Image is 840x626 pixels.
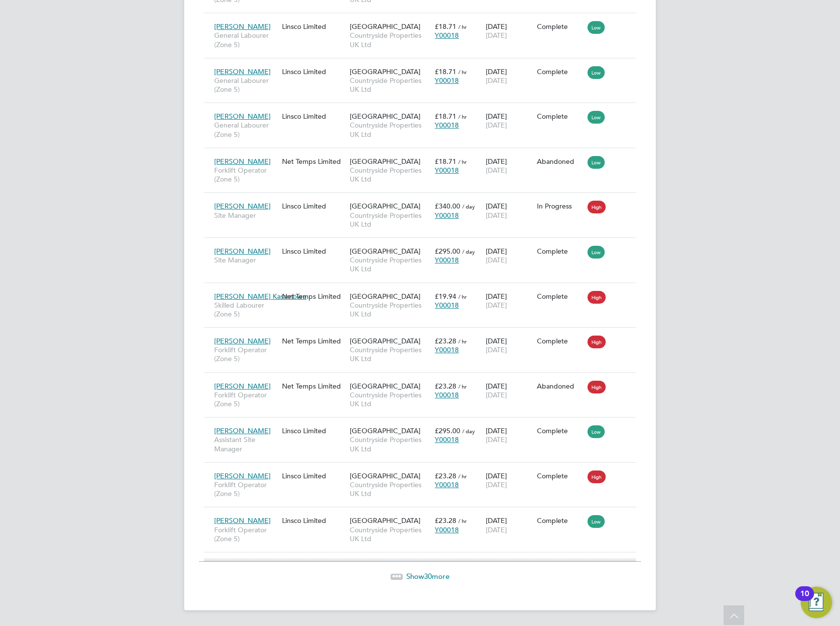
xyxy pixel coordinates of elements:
[801,587,832,618] button: Open Resource Center, 10 new notifications
[214,301,277,318] span: Skilled Labourer (Zone 5)
[435,31,459,40] span: Y00018
[214,345,277,363] span: Forklift Operator (Zone 5)
[486,121,507,130] span: [DATE]
[212,17,636,25] a: [PERSON_NAME]General Labourer (Zone 5)Linsco Limited[GEOGRAPHIC_DATA]Countryside Properties UK Lt...
[537,22,583,31] div: Complete
[350,345,430,363] span: Countryside Properties UK Ltd
[350,76,430,94] span: Countryside Properties UK Ltd
[435,382,456,391] span: £23.28
[214,256,277,264] span: Site Manager
[588,291,606,304] span: High
[486,301,507,310] span: [DATE]
[212,421,636,429] a: [PERSON_NAME]Assistant Site ManagerLinsco Limited[GEOGRAPHIC_DATA]Countryside Properties UK Ltd£2...
[435,471,456,480] span: £23.28
[458,383,467,390] span: / hr
[458,158,467,165] span: / hr
[214,471,271,480] span: [PERSON_NAME]
[350,516,420,525] span: [GEOGRAPHIC_DATA]
[280,377,347,395] div: Net Temps Limited
[435,256,459,264] span: Y00018
[588,381,606,393] span: High
[214,112,271,121] span: [PERSON_NAME]
[588,66,605,79] span: Low
[483,287,534,314] div: [DATE]
[435,525,459,534] span: Y00018
[486,480,507,489] span: [DATE]
[462,427,475,435] span: / day
[800,594,809,606] div: 10
[350,525,430,543] span: Countryside Properties UK Ltd
[214,67,271,76] span: [PERSON_NAME]
[214,435,277,453] span: Assistant Site Manager
[350,67,420,76] span: [GEOGRAPHIC_DATA]
[350,22,420,31] span: [GEOGRAPHIC_DATA]
[435,202,460,210] span: £340.00
[435,345,459,354] span: Y00018
[350,211,430,229] span: Countryside Properties UK Ltd
[214,211,277,220] span: Site Manager
[424,572,432,581] span: 30
[350,166,430,183] span: Countryside Properties UK Ltd
[435,301,459,310] span: Y00018
[350,31,430,49] span: Countryside Properties UK Ltd
[462,248,475,255] span: / day
[537,112,583,121] div: Complete
[435,76,459,85] span: Y00018
[214,516,271,525] span: [PERSON_NAME]
[483,242,534,269] div: [DATE]
[212,466,636,474] a: [PERSON_NAME]Forklift Operator (Zone 5)Linsco Limited[GEOGRAPHIC_DATA]Countryside Properties UK L...
[212,196,636,205] a: [PERSON_NAME]Site ManagerLinsco Limited[GEOGRAPHIC_DATA]Countryside Properties UK Ltd£340.00 / da...
[435,391,459,399] span: Y00018
[350,480,430,498] span: Countryside Properties UK Ltd
[212,511,636,519] a: [PERSON_NAME]Forklift Operator (Zone 5)Linsco Limited[GEOGRAPHIC_DATA]Countryside Properties UK L...
[212,287,636,295] a: [PERSON_NAME] KasambweSkilled Labourer (Zone 5)Net Temps Limited[GEOGRAPHIC_DATA]Countryside Prop...
[483,197,534,224] div: [DATE]
[350,202,420,210] span: [GEOGRAPHIC_DATA]
[486,166,507,175] span: [DATE]
[537,157,583,166] div: Abandoned
[280,421,347,440] div: Linsco Limited
[588,515,605,528] span: Low
[435,337,456,345] span: £23.28
[588,470,606,483] span: High
[486,391,507,399] span: [DATE]
[435,247,460,256] span: £295.00
[214,76,277,94] span: General Labourer (Zone 5)
[214,157,271,166] span: [PERSON_NAME]
[486,525,507,534] span: [DATE]
[537,337,583,345] div: Complete
[280,287,347,306] div: Net Temps Limited
[214,22,271,31] span: [PERSON_NAME]
[350,292,420,301] span: [GEOGRAPHIC_DATA]
[214,247,271,256] span: [PERSON_NAME]
[212,106,636,115] a: [PERSON_NAME]General Labourer (Zone 5)Linsco Limited[GEOGRAPHIC_DATA]Countryside Properties UK Lt...
[483,467,534,494] div: [DATE]
[483,511,534,539] div: [DATE]
[483,17,534,45] div: [DATE]
[588,246,605,259] span: Low
[214,426,271,435] span: [PERSON_NAME]
[435,67,456,76] span: £18.71
[214,382,271,391] span: [PERSON_NAME]
[435,112,456,121] span: £18.71
[350,391,430,408] span: Countryside Properties UK Ltd
[435,166,459,175] span: Y00018
[350,435,430,453] span: Countryside Properties UK Ltd
[537,202,583,210] div: In Progress
[483,332,534,359] div: [DATE]
[458,338,467,345] span: / hr
[350,112,420,121] span: [GEOGRAPHIC_DATA]
[350,426,420,435] span: [GEOGRAPHIC_DATA]
[483,107,534,134] div: [DATE]
[588,336,606,348] span: High
[214,480,277,498] span: Forklift Operator (Zone 5)
[537,247,583,256] div: Complete
[588,111,605,124] span: Low
[486,31,507,40] span: [DATE]
[588,425,605,438] span: Low
[435,22,456,31] span: £18.71
[483,377,534,404] div: [DATE]
[462,203,475,210] span: / day
[350,471,420,480] span: [GEOGRAPHIC_DATA]
[486,211,507,220] span: [DATE]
